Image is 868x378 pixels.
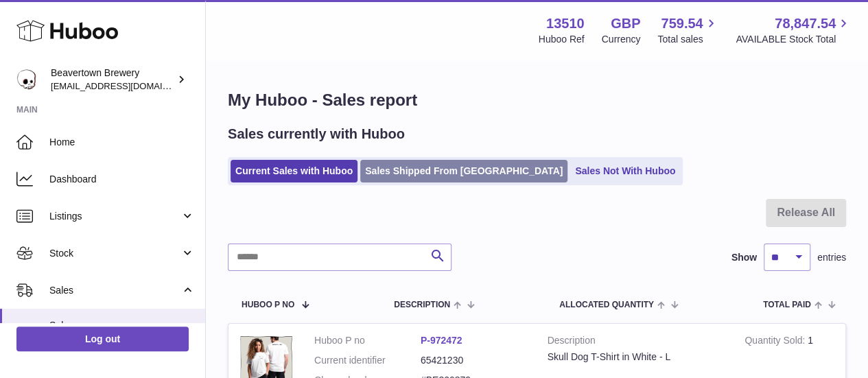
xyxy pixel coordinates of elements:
a: Sales Shipped From [GEOGRAPHIC_DATA] [360,160,567,182]
span: entries [817,251,846,264]
a: Sales Not With Huboo [570,160,680,182]
div: Currency [602,33,641,46]
a: 759.54 Total sales [657,14,718,46]
a: P-972472 [421,335,462,346]
span: ALLOCATED Quantity [559,300,654,309]
span: Sales [49,284,180,297]
h1: My Huboo - Sales report [228,89,846,111]
span: Sales [49,319,195,332]
span: Dashboard [49,173,195,186]
span: Total paid [763,300,811,309]
a: 78,847.54 AVAILABLE Stock Total [736,14,852,46]
span: Total sales [657,33,718,46]
div: Huboo Ref [539,33,585,46]
span: AVAILABLE Stock Total [736,33,852,46]
span: 78,847.54 [775,14,836,33]
span: Home [49,136,195,149]
a: Log out [16,327,189,351]
label: Show [731,251,757,264]
span: 759.54 [661,14,703,33]
strong: 13510 [546,14,585,33]
a: Current Sales with Huboo [231,160,357,182]
div: Beavertown Brewery [51,67,174,93]
span: [EMAIL_ADDRESS][DOMAIN_NAME] [51,80,202,91]
span: Huboo P no [242,300,294,309]
img: internalAdmin-13510@internal.huboo.com [16,69,37,90]
span: Stock [49,247,180,260]
dd: 65421230 [421,354,527,367]
dt: Huboo P no [314,334,421,347]
span: Description [394,300,450,309]
dt: Current identifier [314,354,421,367]
strong: Quantity Sold [744,335,808,349]
div: Skull Dog T-Shirt in White - L [548,351,725,364]
strong: GBP [611,14,640,33]
strong: Description [548,334,725,351]
span: Listings [49,210,180,223]
h2: Sales currently with Huboo [228,125,405,143]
